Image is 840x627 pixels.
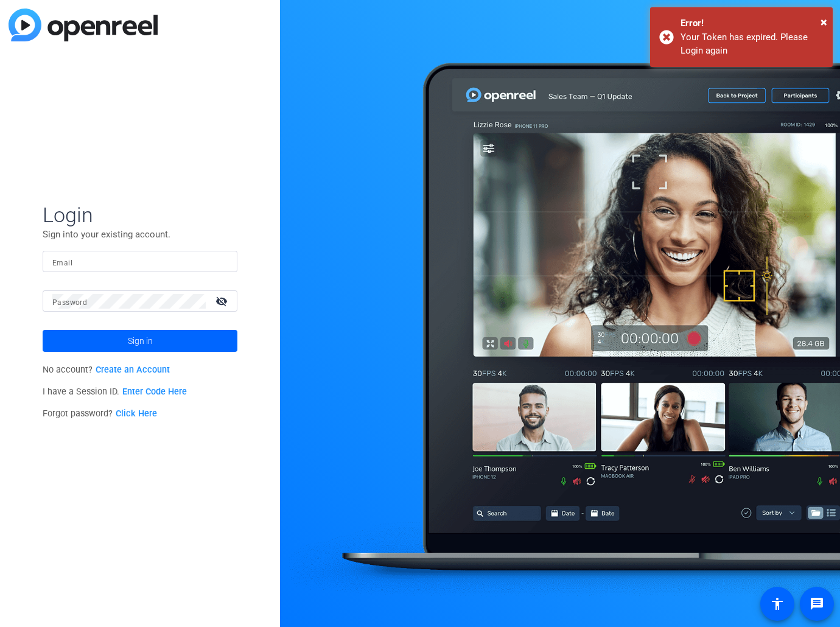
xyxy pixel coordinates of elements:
a: Create an Account [96,365,170,375]
div: Error! [681,16,824,30]
mat-icon: message [810,597,824,611]
mat-icon: visibility_off [208,292,237,310]
p: Sign into your existing account. [43,228,237,241]
input: Enter Email Address [52,254,228,269]
span: × [821,15,827,29]
mat-label: Password [52,298,87,307]
span: No account? [43,365,170,375]
a: Click Here [116,408,157,419]
a: Enter Code Here [122,387,187,397]
span: Forgot password? [43,408,157,419]
mat-icon: accessibility [770,597,785,611]
span: I have a Session ID. [43,387,187,397]
div: Your Token has expired. Please Login again [681,30,824,58]
img: blue-gradient.svg [9,9,158,41]
span: Login [43,202,237,228]
button: Close [821,13,827,31]
mat-label: Email [52,259,72,267]
span: Sign in [128,326,153,356]
button: Sign in [43,330,237,352]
